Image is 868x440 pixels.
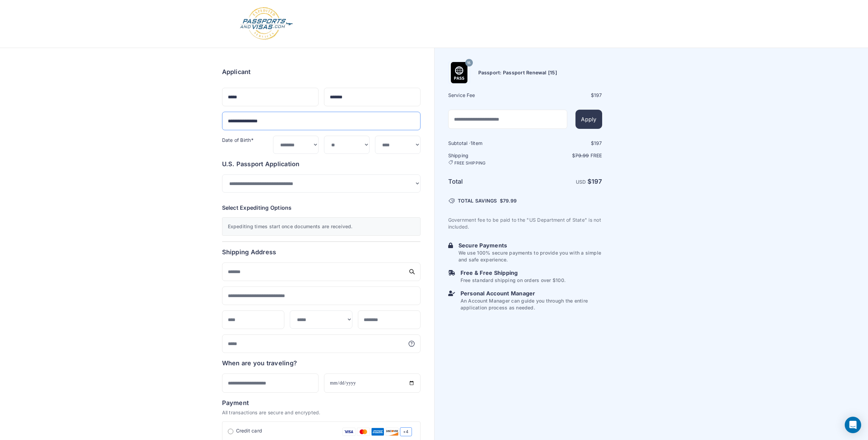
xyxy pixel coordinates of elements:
[222,204,420,212] h6: Select Expediting Options
[222,217,420,236] div: Expediting times start once documents are received.
[458,197,497,204] span: TOTAL SAVINGS
[448,217,602,230] p: Government fee to be paid to the "US Department of State" is not included.
[845,417,861,433] div: Open Intercom Messenger
[400,427,412,436] span: +4
[526,140,602,147] div: $
[461,289,602,297] h6: Personal Account Manager
[454,160,486,166] span: FREE SHIPPING
[594,92,602,98] span: 197
[222,409,420,416] p: All transactions are secure and encrypted.
[222,247,420,257] h6: Shipping Address
[461,297,602,311] p: An Account Manager can guide you through the entire application process as needed.
[342,427,355,436] img: Visa Card
[371,427,384,436] img: Amex
[386,427,399,436] img: Discover
[526,92,602,99] div: $
[500,197,517,204] span: $
[448,140,524,147] h6: Subtotal · item
[222,398,420,408] h6: Payment
[591,152,602,158] span: Free
[222,358,297,368] h6: When are you traveling?
[594,140,602,146] span: 197
[448,177,524,186] h6: Total
[461,277,566,284] p: Free standard shipping on orders over $100.
[448,92,524,99] h6: Service Fee
[575,110,602,129] button: Apply
[222,159,420,169] h6: U.S. Passport Application
[239,7,294,41] img: Logo
[576,179,586,185] span: USD
[478,69,557,76] h6: Passport: Passport Renewal [15]
[449,62,470,83] img: Product Name
[470,140,472,146] span: 1
[526,152,602,159] p: $
[408,340,415,347] svg: More information
[236,427,262,434] span: Credit card
[458,249,602,263] p: We use 100% secure payments to provide you with a simple and safe experience.
[357,427,370,436] img: Mastercard
[592,178,602,185] span: 197
[222,67,251,77] h6: Applicant
[575,152,589,158] span: 79.99
[458,241,602,249] h6: Secure Payments
[448,152,524,166] h6: Shipping
[503,198,517,204] span: 79.99
[461,269,566,277] h6: Free & Free Shipping
[587,178,602,185] strong: $
[467,59,470,68] span: 15
[222,137,254,143] label: Date of Birth*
